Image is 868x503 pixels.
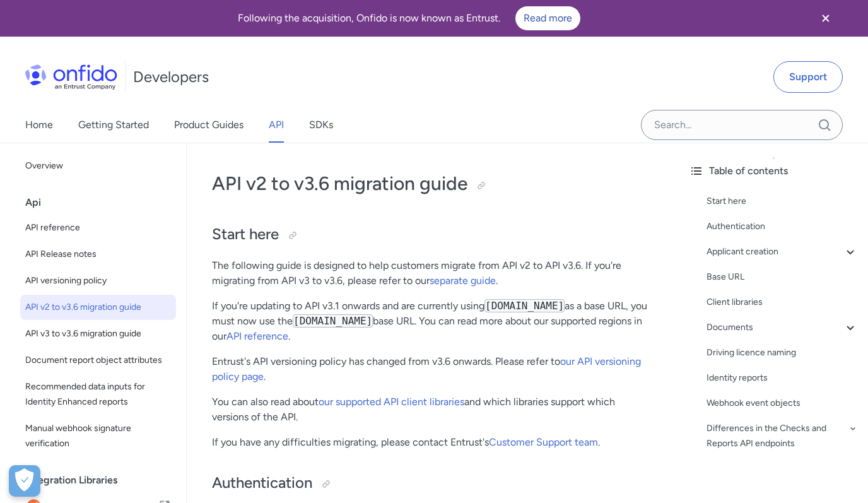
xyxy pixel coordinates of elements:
[25,220,171,235] span: API reference
[25,64,117,90] img: Onfido Logo
[707,219,858,234] a: Authentication
[293,314,373,328] code: [DOMAIN_NAME]
[20,374,176,415] a: Recommended data inputs for Identity Enhanced reports
[25,353,171,368] span: Document report object attributes
[309,107,333,143] a: SDKs
[78,107,149,143] a: Getting Started
[25,326,171,341] span: API v3 to v3.6 migration guide
[25,468,181,493] div: Integration Libraries
[212,473,654,494] h2: Authentication
[212,394,654,425] p: You can also read about and which libraries support which versions of the API.
[515,6,580,30] a: Read more
[25,107,53,143] a: Home
[20,416,176,456] a: Manual webhook signature verification
[818,11,833,26] svg: Close banner
[174,107,243,143] a: Product Guides
[20,295,176,320] a: API v2 to v3.6 migration guide
[212,258,654,288] p: The following guide is designed to help customers migrate from API v2 to API v3.6. If you're migr...
[707,269,858,285] a: Base URL
[9,465,40,497] button: Open Preferences
[25,421,171,451] span: Manual webhook signature verification
[9,465,40,497] div: Cookie Preferences
[773,61,843,93] a: Support
[20,153,176,179] a: Overview
[133,67,209,87] h1: Developers
[25,247,171,262] span: API Release notes
[484,299,565,312] code: [DOMAIN_NAME]
[802,3,849,34] button: Close banner
[269,107,284,143] a: API
[707,370,858,386] a: Identity reports
[226,330,288,342] a: API reference
[212,435,654,450] p: If you have any difficulties migrating, please contact Entrust's .
[641,110,843,140] input: Onfido search input field
[20,242,176,267] a: API Release notes
[689,163,858,179] div: Table of contents
[20,215,176,240] a: API reference
[319,396,464,408] a: our supported API client libraries
[25,158,171,174] span: Overview
[212,355,641,382] a: our API versioning policy page
[707,244,858,259] a: Applicant creation
[20,348,176,373] a: Document report object attributes
[212,224,654,246] h2: Start here
[707,295,858,310] a: Client libraries
[25,190,181,215] div: Api
[489,436,598,448] a: Customer Support team
[707,194,858,209] a: Start here
[20,321,176,346] a: API v3 to v3.6 migration guide
[25,273,171,288] span: API versioning policy
[20,268,176,293] a: API versioning policy
[212,299,654,344] p: If you're updating to API v3.1 onwards and are currently using as a base URL, you must now use th...
[212,354,654,384] p: Entrust's API versioning policy has changed from v3.6 onwards. Please refer to .
[707,421,858,451] a: Differences in the Checks and Reports API endpoints
[707,345,858,360] a: Driving licence naming
[25,300,171,315] span: API v2 to v3.6 migration guide
[15,6,802,30] div: Following the acquisition, Onfido is now known as Entrust.
[707,320,858,335] a: Documents
[25,379,171,410] span: Recommended data inputs for Identity Enhanced reports
[430,275,496,287] a: separate guide
[212,171,654,196] h1: API v2 to v3.6 migration guide
[707,396,858,411] a: Webhook event objects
